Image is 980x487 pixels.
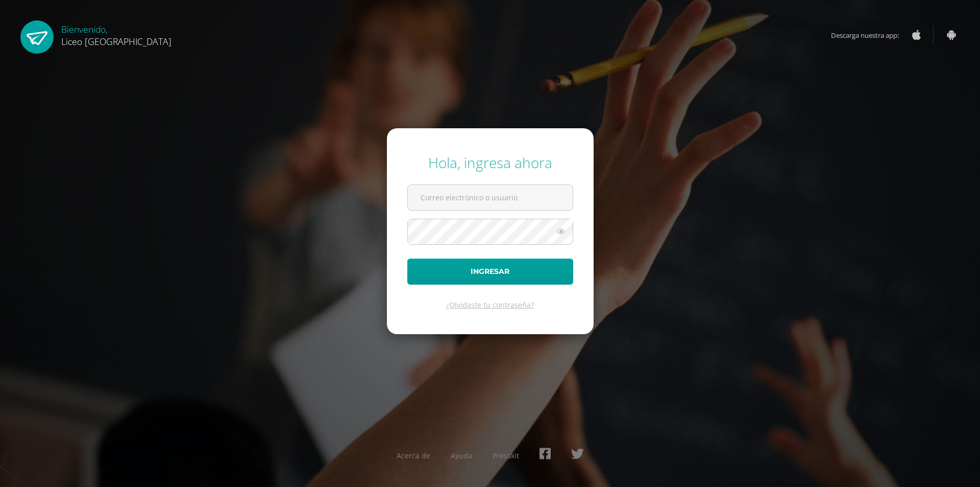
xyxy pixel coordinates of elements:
[451,451,472,460] a: Ayuda
[408,185,573,210] input: Correo electrónico o usuario
[831,26,909,45] span: Descarga nuestra app:
[61,35,171,48] span: Liceo [GEOGRAPHIC_DATA]
[397,451,430,460] a: Acerca de
[407,259,573,285] button: Ingresar
[61,20,171,48] div: Bienvenido,
[407,153,573,172] div: Hola, ingresa ahora
[493,451,519,460] a: Presskit
[446,300,534,310] a: ¿Olvidaste tu contraseña?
